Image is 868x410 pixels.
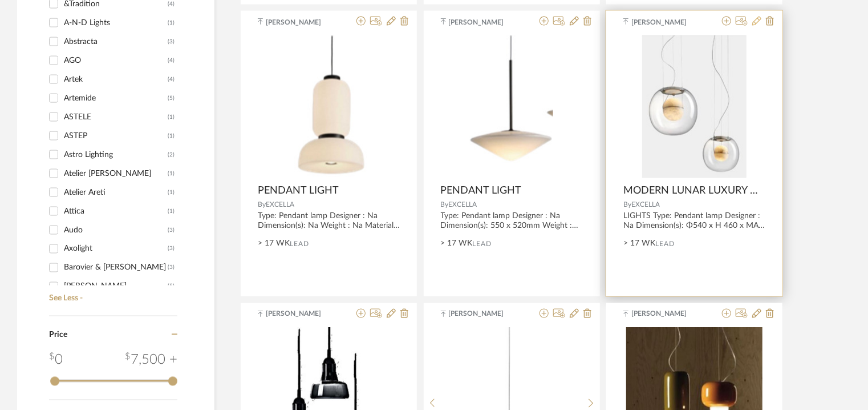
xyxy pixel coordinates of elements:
span: > 17 WK [623,238,655,250]
span: > 17 WK [441,238,473,250]
div: (1) [168,164,175,183]
div: A-N-D Lights [64,14,168,32]
div: (3) [168,33,175,51]
span: [PERSON_NAME] [266,17,338,27]
div: Artemide [64,89,168,107]
span: EXCELLA [631,201,660,208]
div: (4) [168,70,175,89]
div: (1) [168,183,175,202]
div: ASTELE [64,108,168,126]
img: PENDANT LIGHT [281,35,377,178]
div: ASTEP [64,127,168,145]
span: EXCELLA [449,201,477,208]
span: Lead [655,240,675,248]
div: (2) [168,146,175,164]
div: Attica [64,202,168,220]
span: EXCELLA [266,201,294,208]
div: (3) [168,259,175,277]
div: Abstracta [64,33,168,51]
span: By [441,201,449,208]
div: Atelier Areti [64,183,168,202]
a: See Less - [46,286,177,304]
span: [PERSON_NAME] [631,17,703,27]
div: (1) [168,108,175,126]
div: Type: Pendant lamp Designer : Na Dimension(s): 550 x 520mm Weight : Na Materials & Finish: .Na Mo... [441,211,583,231]
div: Type: Pendant lamp Designer : Na Dimension(s): Na Weight : Na Materials & Finish: .Na Mounting : ... [258,211,400,231]
div: 0 [623,35,765,178]
div: (1) [168,127,175,145]
div: (5) [168,89,175,107]
div: 0 [49,350,63,371]
div: Axolight [64,240,168,258]
span: By [623,201,631,208]
span: [PERSON_NAME] [631,309,703,319]
div: (3) [168,221,175,239]
div: Barovier & [PERSON_NAME] [64,259,168,277]
span: PENDANT LIGHT [441,184,522,197]
span: By [258,201,266,208]
div: Artek [64,70,168,89]
img: PENDANT LIGHT [470,35,553,178]
div: AGO [64,51,168,70]
span: > 17 WK [258,238,290,250]
div: [PERSON_NAME] [64,278,168,296]
div: (1) [168,14,175,32]
div: (3) [168,240,175,258]
div: (4) [168,51,175,70]
span: [PERSON_NAME] [449,309,521,319]
div: (5) [168,278,175,296]
div: Astro Lighting [64,146,168,164]
span: [PERSON_NAME] [266,309,338,319]
div: 7,500 + [125,350,177,371]
div: Audo [64,221,168,239]
span: [PERSON_NAME] [449,17,521,27]
div: Atelier [PERSON_NAME] [64,164,168,183]
span: Lead [290,240,309,248]
div: LIGHTS Type: Pendant lamp Designer : Na Dimension(s): Φ540 x H 460 x MAX H2000mm Φ350 x H305 x MA... [623,211,765,231]
span: PENDANT LIGHT [258,184,339,197]
span: Lead [473,240,492,248]
span: MODERN LUNAR LUXURY HANGING LIGHTS [623,184,761,197]
div: (1) [168,202,175,220]
img: MODERN LUNAR LUXURY HANGING LIGHTS [642,35,747,178]
span: Price [49,331,67,339]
